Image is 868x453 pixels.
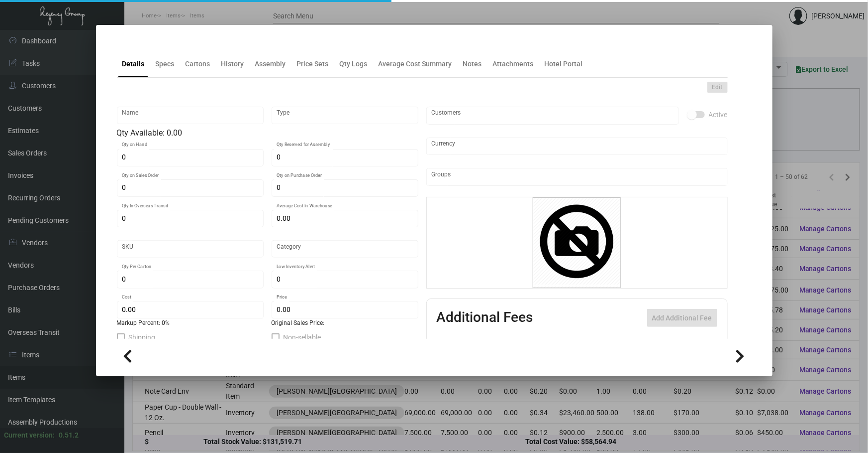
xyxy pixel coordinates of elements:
[340,59,368,69] div: Qty Logs
[221,59,244,69] div: History
[707,82,728,93] button: Edit
[431,173,722,181] input: Add new..
[379,59,452,69] div: Average Cost Summary
[493,59,534,69] div: Attachments
[437,309,533,327] h2: Additional Fees
[709,109,728,121] span: Active
[255,59,286,69] div: Assembly
[647,309,717,327] button: Add Additional Fee
[463,59,482,69] div: Notes
[156,59,175,69] div: Specs
[186,59,210,69] div: Cartons
[117,127,418,139] div: Qty Available: 0.00
[59,430,79,441] div: 0.51.2
[122,59,145,69] div: Details
[4,430,55,441] div: Current version:
[297,59,329,69] div: Price Sets
[284,331,321,343] span: Non-sellable
[652,314,712,322] span: Add Additional Fee
[431,112,674,120] input: Add new..
[545,59,583,69] div: Hotel Portal
[712,83,723,92] span: Edit
[129,331,156,343] span: Shipping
